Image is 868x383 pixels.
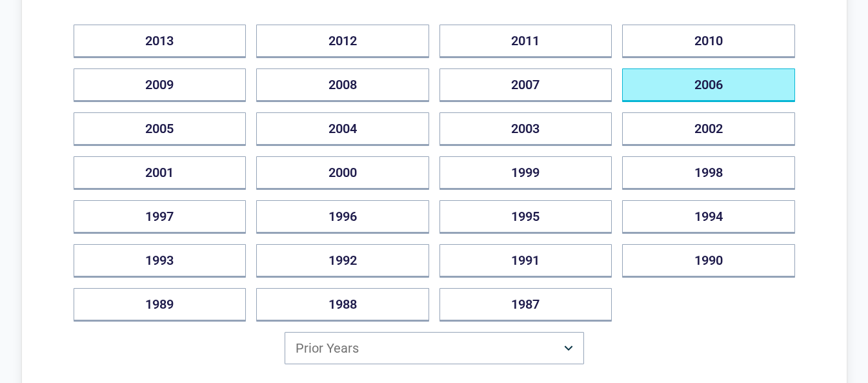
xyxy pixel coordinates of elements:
[439,200,612,234] button: 1995
[74,68,247,102] button: 2009
[256,68,429,102] button: 2008
[74,200,247,234] button: 1997
[285,332,584,364] button: Prior Years
[622,112,795,146] button: 2002
[74,156,247,190] button: 2001
[256,156,429,190] button: 2000
[74,244,247,278] button: 1993
[439,288,612,322] button: 1987
[622,200,795,234] button: 1994
[256,200,429,234] button: 1996
[439,112,612,146] button: 2003
[256,112,429,146] button: 2004
[622,244,795,278] button: 1990
[256,288,429,322] button: 1988
[256,244,429,278] button: 1992
[622,156,795,190] button: 1998
[439,244,612,278] button: 1991
[74,288,247,322] button: 1989
[439,68,612,102] button: 2007
[439,156,612,190] button: 1999
[74,25,247,58] button: 2013
[256,25,429,58] button: 2012
[439,25,612,58] button: 2011
[74,112,247,146] button: 2005
[622,68,795,102] button: 2006
[622,25,795,58] button: 2010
